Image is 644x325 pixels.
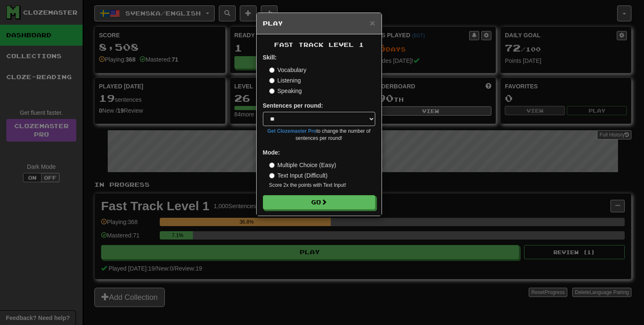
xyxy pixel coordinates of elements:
input: Listening [269,78,275,83]
strong: Mode: [263,149,280,156]
small: Score 2x the points with Text Input ! [269,182,375,189]
input: Multiple Choice (Easy) [269,162,275,168]
h5: Play [263,19,375,28]
label: Multiple Choice (Easy) [269,161,336,169]
button: Close [370,18,375,27]
label: Sentences per round: [263,101,323,110]
a: Get Clozemaster Pro [267,128,317,134]
input: Speaking [269,88,275,94]
input: Text Input (Difficult) [269,173,275,178]
label: Vocabulary [269,66,306,74]
span: Fast Track Level 1 [274,41,364,48]
span: × [370,18,375,28]
label: Listening [269,76,301,85]
small: to change the number of sentences per round! [263,128,375,142]
strong: Skill: [263,54,277,61]
input: Vocabulary [269,67,275,73]
label: Text Input (Difficult) [269,171,328,180]
button: Go [263,195,375,209]
label: Speaking [269,87,302,95]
